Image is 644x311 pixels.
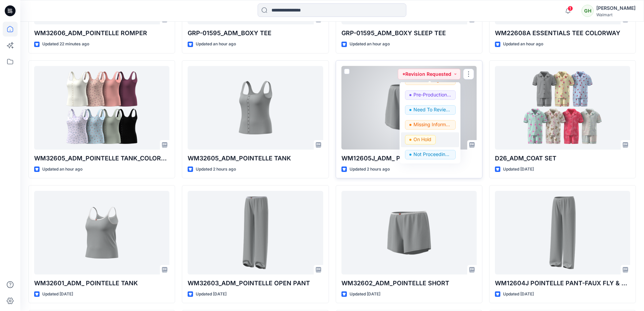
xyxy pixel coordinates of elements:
p: Pre-Production Approved [413,90,451,99]
p: Updated 2 hours ago [350,166,390,173]
p: Updated [DATE] [503,166,534,173]
p: Updated [DATE] [350,291,380,298]
p: D26_ADM_COAT SET [495,154,630,163]
p: Not Proceeding / Dropped [413,150,451,159]
p: Updated an hour ago [350,41,390,48]
p: Updated 2 hours ago [196,166,236,173]
a: WM32605_ADM_POINTELLE TANK [188,66,323,150]
p: WM32603_ADM_POINTELLE OPEN PANT [188,279,323,288]
p: Updated an hour ago [196,41,236,48]
p: Need To Review - Design/PD/Tech [413,105,451,114]
div: Walmart [596,12,636,17]
p: WM32605_ADM_POINTELLE TANK [188,154,323,163]
p: WM32601_ADM_ POINTELLE TANK [34,279,169,288]
p: On Hold [413,135,431,144]
p: WM32602_ADM_POINTELLE SHORT [341,279,477,288]
div: GH [581,5,594,17]
p: WM12604J POINTELLE PANT-FAUX FLY & BUTTONS + PICOT [495,279,630,288]
a: WM12604J POINTELLE PANT-FAUX FLY & BUTTONS + PICOT [495,191,630,274]
p: WM32605_ADM_POINTELLE TANK_COLORWAY [34,154,169,163]
p: Updated [DATE] [196,291,226,298]
p: WM12605J_ADM_ POINTELLE SHORT [341,154,477,163]
p: Updated an hour ago [42,166,82,173]
span: 1 [568,6,573,11]
a: WM32601_ADM_ POINTELLE TANK [34,191,169,274]
a: D26_ADM_COAT SET [495,66,630,150]
a: WM32603_ADM_POINTELLE OPEN PANT [188,191,323,274]
p: WM32606_ADM_POINTELLE ROMPER [34,28,169,38]
p: Updated [DATE] [503,291,534,298]
p: WM22608A ESSENTIALS TEE COLORWAY [495,28,630,38]
a: WM32602_ADM_POINTELLE SHORT [341,191,477,274]
p: Updated 22 minutes ago [42,41,89,48]
p: Updated an hour ago [503,41,543,48]
a: WM32605_ADM_POINTELLE TANK_COLORWAY [34,66,169,150]
p: Updated [DATE] [42,291,73,298]
p: Missing Information [413,120,451,129]
div: [PERSON_NAME] [596,4,636,12]
p: GRP-01595_ADM_BOXY TEE [188,28,323,38]
a: WM12605J_ADM_ POINTELLE SHORT [341,66,477,150]
p: GRP-01595_ADM_BOXY SLEEP TEE [341,28,477,38]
